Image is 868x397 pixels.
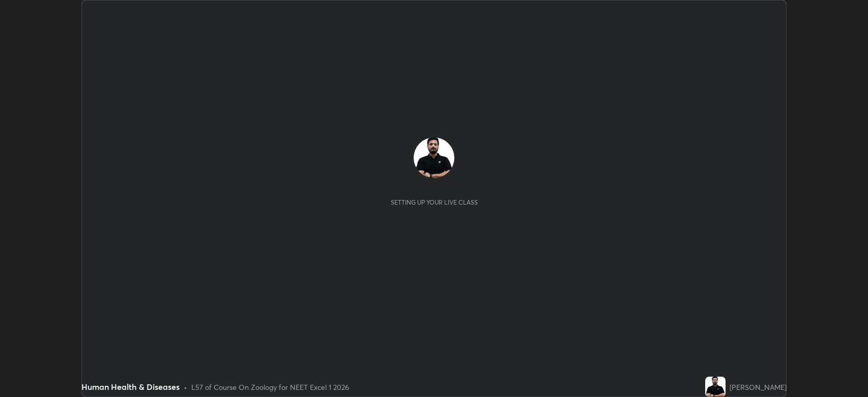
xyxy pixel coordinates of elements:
div: [PERSON_NAME] [730,382,787,392]
img: 54f690991e824e6993d50b0d6a1f1dc5.jpg [414,137,454,178]
div: Setting up your live class [391,198,478,206]
div: L57 of Course On Zoology for NEET Excel 1 2026 [191,382,349,392]
img: 54f690991e824e6993d50b0d6a1f1dc5.jpg [705,377,726,397]
div: Human Health & Diseases [81,381,180,393]
div: • [184,382,187,392]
